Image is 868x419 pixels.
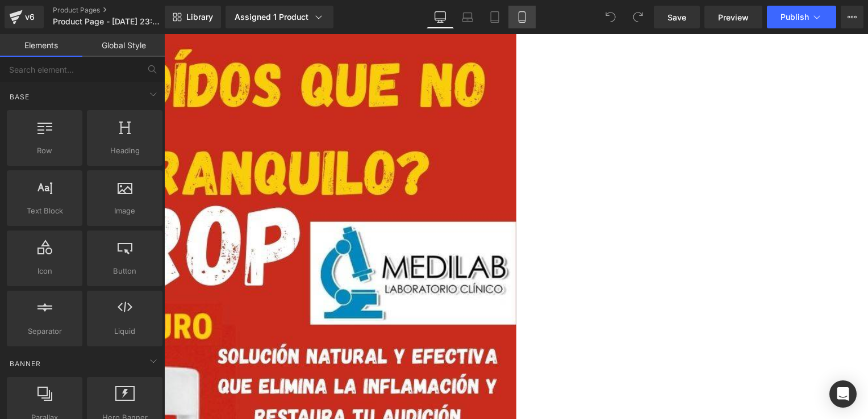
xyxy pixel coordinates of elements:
[718,11,749,23] span: Preview
[82,34,165,57] a: Global Style
[627,6,649,28] button: Redo
[841,6,863,28] button: More
[508,6,536,28] a: Mobile
[829,380,857,408] div: Open Intercom Messenger
[23,10,37,24] div: v6
[90,265,159,277] span: Button
[10,145,79,157] span: Row
[767,6,836,28] button: Publish
[90,325,159,337] span: Liquid
[53,17,162,26] span: Product Page - [DATE] 23:05:19
[9,358,42,369] span: Banner
[481,6,508,28] a: Tablet
[454,6,481,28] a: Laptop
[5,6,44,28] a: v6
[427,6,454,28] a: Desktop
[781,12,809,22] span: Publish
[53,6,183,15] a: Product Pages
[165,6,221,28] a: New Library
[10,265,79,277] span: Icon
[704,6,762,28] a: Preview
[235,11,324,23] div: Assigned 1 Product
[186,12,213,22] span: Library
[10,325,79,337] span: Separator
[90,205,159,217] span: Image
[667,11,686,23] span: Save
[9,91,31,102] span: Base
[90,145,159,157] span: Heading
[599,6,622,28] button: Undo
[10,205,79,217] span: Text Block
